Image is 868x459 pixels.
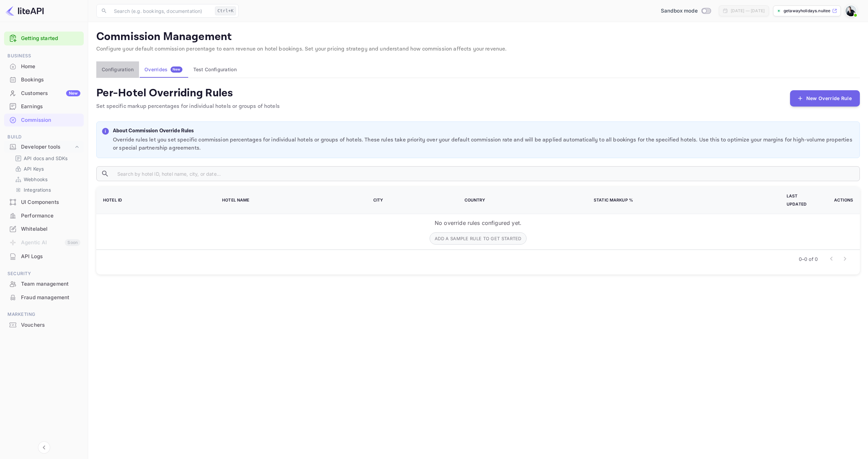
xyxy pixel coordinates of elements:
[4,270,84,278] span: Security
[110,4,212,18] input: Search (e.g. bookings, documentation)
[96,187,214,214] th: Hotel ID
[21,35,80,42] a: Getting started
[96,45,860,53] p: Configure your default commission percentage to earn revenue on hotel bookings. Set your pricing ...
[4,209,84,222] a: Performance
[171,67,182,72] span: New
[4,60,84,73] a: Home
[4,87,84,99] a: CustomersNew
[4,196,84,209] div: UI Components
[113,127,854,135] p: About Commission Override Rules
[21,280,80,288] div: Team management
[144,66,182,73] div: Overrides
[96,30,860,44] p: Commission Management
[21,225,80,233] div: Whitelabel
[15,176,78,183] a: Webhooks
[38,441,50,454] button: Collapse navigation
[4,250,84,263] div: API Logs
[586,187,778,214] th: Static Markup %
[215,6,236,15] div: Ctrl+K
[24,155,68,162] p: API docs and SDKs
[4,52,84,60] span: Business
[12,185,81,195] div: Integrations
[4,73,84,86] a: Bookings
[96,86,280,100] h4: Per-Hotel Overriding Rules
[826,187,860,214] th: Actions
[4,60,84,73] div: Home
[188,61,242,78] button: Test Configuration
[21,90,80,97] div: Customers
[790,90,860,107] button: New Override Rule
[4,278,84,290] a: Team management
[4,87,84,100] div: CustomersNew
[21,63,80,71] div: Home
[4,291,84,304] div: Fraud management
[4,114,84,126] a: Commission
[4,319,84,331] a: Vouchers
[105,128,106,134] p: i
[4,223,84,235] a: Whitelabel
[778,187,826,214] th: Last Updated
[21,253,80,261] div: API Logs
[4,223,84,236] div: Whitelabel
[4,278,84,291] div: Team management
[456,187,586,214] th: Country
[24,176,47,183] p: Webhooks
[15,155,78,162] a: API docs and SDKs
[21,212,80,220] div: Performance
[731,8,765,14] div: [DATE] — [DATE]
[430,232,527,245] button: Add a sample rule to get started
[4,209,84,223] div: Performance
[4,319,84,332] div: Vouchers
[365,187,456,214] th: City
[12,174,81,184] div: Webhooks
[15,165,78,172] a: API Keys
[66,90,80,96] div: New
[21,294,80,302] div: Fraud management
[4,133,84,141] span: Build
[21,143,74,151] div: Developer tools
[4,32,84,45] div: Getting started
[24,186,51,193] p: Integrations
[4,100,84,113] div: Earnings
[4,114,84,127] div: Commission
[4,311,84,318] span: Marketing
[4,100,84,113] a: Earnings
[846,5,856,16] img: Craig Cherlet
[21,321,80,329] div: Vouchers
[12,153,81,163] div: API docs and SDKs
[96,61,139,78] button: Configuration
[4,291,84,304] a: Fraud management
[113,136,854,152] p: Override rules let you set specific commission percentages for individual hotels or groups of hot...
[21,198,80,206] div: UI Components
[21,76,80,84] div: Bookings
[112,166,860,181] input: Search by hotel ID, hotel name, city, or date...
[21,116,80,124] div: Commission
[4,73,84,87] div: Bookings
[435,219,521,227] p: No override rules configured yet.
[15,186,78,193] a: Integrations
[5,5,44,16] img: LiteAPI logo
[4,141,84,153] div: Developer tools
[4,250,84,263] a: API Logs
[799,255,818,263] p: 0–0 of 0
[214,187,365,214] th: Hotel Name
[784,8,831,14] p: getawayholidays.nuitee...
[661,7,698,15] span: Sandbox mode
[96,102,280,111] p: Set specific markup percentages for individual hotels or groups of hotels
[21,103,80,111] div: Earnings
[12,164,81,174] div: API Keys
[658,7,713,15] div: Switch to Production mode
[4,196,84,208] a: UI Components
[24,165,44,172] p: API Keys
